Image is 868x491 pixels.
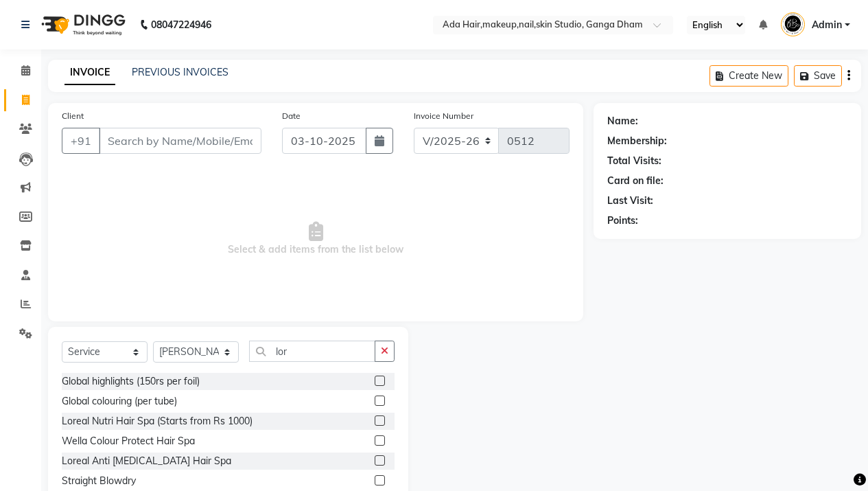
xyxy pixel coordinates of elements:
img: logo [35,5,129,44]
input: Search or Scan [249,341,375,362]
b: 08047224946 [151,5,211,44]
span: Select & add items from the list below [62,170,570,308]
a: PREVIOUS INVOICES [132,66,228,78]
button: Save [794,65,842,87]
input: Search by Name/Mobile/Email/Code [99,128,261,154]
label: Invoice Number [414,110,473,122]
div: Global highlights (150rs per foil) [62,374,200,389]
div: Name: [607,114,638,128]
div: Global colouring (per tube) [62,394,177,409]
div: Card on file: [607,174,664,188]
button: +91 [62,128,100,154]
div: Loreal Nutri Hair Spa (Starts from Rs 1000) [62,414,253,429]
button: Create New [709,65,788,87]
div: Wella Colour Protect Hair Spa [62,434,195,448]
a: INVOICE [64,60,115,85]
div: Straight Blowdry [62,474,136,488]
div: Loreal Anti [MEDICAL_DATA] Hair Spa [62,454,231,468]
div: Total Visits: [607,154,661,168]
div: Points: [607,214,638,228]
div: Membership: [607,134,667,148]
img: Admin [781,12,805,36]
div: Last Visit: [607,194,653,208]
label: Client [62,110,84,122]
span: Admin [812,18,842,32]
label: Date [282,110,301,122]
